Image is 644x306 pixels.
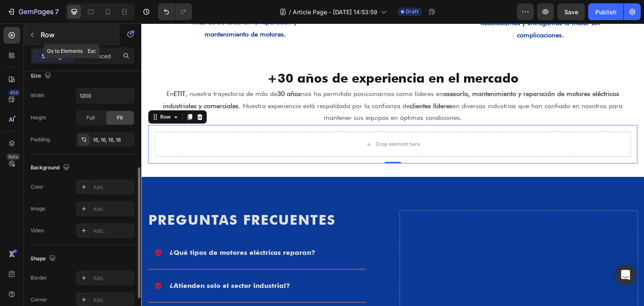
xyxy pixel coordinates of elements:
strong: asesoría, mantenimiento y reparación de motores eléctricos industriales y comerciales [22,66,478,86]
div: Add... [93,205,132,213]
div: Corner [31,296,47,303]
h2: +30 años de experiencia en el mercado [7,46,496,64]
iframe: Design area [141,23,644,306]
div: Rich Text Editor. Editing area: main [27,256,150,269]
div: Color [31,183,44,191]
div: 16, 16, 16, 16 [93,136,132,144]
div: Width [31,92,44,99]
span: Save [564,8,578,16]
p: En , nuestra trayectoria de más de nos ha permitido posicionarnos como líderes en . Nuestra exper... [8,65,496,101]
div: Border [31,274,47,282]
span: / [289,8,291,16]
strong: 30 años [136,66,160,74]
div: Background [31,162,71,174]
button: Save [557,3,585,20]
div: 450 [8,89,20,96]
div: Publish [595,8,616,16]
div: Add... [93,275,132,282]
p: Advanced [83,52,111,60]
strong: clientes líderes [268,78,311,86]
div: Shape [31,253,57,265]
strong: ¿Atienden solo el sector industrial? [28,258,149,266]
p: 7 [55,7,59,17]
strong: ETIT [32,66,44,74]
div: Row [17,90,31,97]
input: Auto [76,88,134,103]
div: Add... [93,227,132,235]
strong: ¿Qué tipos de motores eléctricos reparan? [28,225,174,233]
div: Drop element here [234,117,279,124]
p: Row [41,30,112,40]
p: Settings [42,52,65,60]
h2: Preguntas Frecuentes [6,187,225,206]
div: Height [31,114,46,122]
div: Add... [93,296,132,304]
button: Publish [588,3,623,20]
div: Undo/Redo [158,3,192,20]
div: Padding [31,136,50,143]
div: Rich Text Editor. Editing area: main [27,223,175,236]
div: Open Intercom Messenger [615,265,636,285]
div: Size [31,70,53,82]
span: Fit [117,114,123,122]
span: Draft [406,8,418,16]
button: 7 [3,3,62,20]
span: Article Page - [DATE] 14:53:59 [293,8,377,16]
div: Image [31,205,45,213]
div: Video [31,227,44,234]
div: Add... [93,184,132,191]
div: Beta [6,153,20,160]
span: Full [86,114,95,122]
